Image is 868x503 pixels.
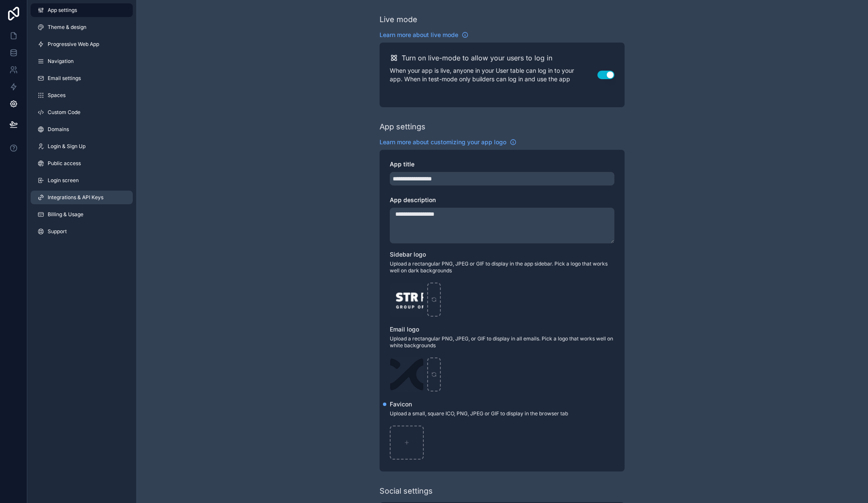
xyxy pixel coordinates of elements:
a: Integrations & API Keys [31,191,133,204]
span: App title [390,160,414,168]
span: Upload a rectangular PNG, JPEG, or GIF to display in all emails. Pick a logo that works well on w... [390,335,614,349]
a: Spaces [31,89,133,102]
span: Billing & Usage [48,211,83,218]
a: Public access [31,157,133,170]
span: Public access [48,160,81,167]
span: App settings [48,7,77,14]
a: Support [31,225,133,238]
a: App settings [31,3,133,17]
div: Live mode [380,14,417,26]
span: Spaces [48,92,66,99]
span: Domains [48,126,69,133]
a: Email settings [31,71,133,85]
span: Upload a small, square ICO, PNG, JPEG or GIF to display in the browser tab [390,410,614,417]
span: Sidebar logo [390,251,426,258]
a: Custom Code [31,106,133,119]
span: Theme & design [48,24,86,31]
span: Upload a rectangular PNG, JPEG or GIF to display in the app sidebar. Pick a logo that works well ... [390,260,614,274]
span: Integrations & API Keys [48,194,103,201]
a: Learn more about live mode [380,31,468,39]
span: Email settings [48,75,81,82]
a: Learn more about customizing your app logo [380,138,517,146]
span: Learn more about customizing your app logo [380,138,506,146]
a: Theme & design [31,20,133,34]
p: When your app is live, anyone in your User table can log in to your app. When in test-mode only b... [390,66,597,83]
a: Login & Sign Up [31,140,133,153]
span: Custom Code [48,109,80,116]
span: App description [390,196,436,203]
h2: Turn on live-mode to allow your users to log in [402,53,552,63]
a: Billing & Usage [31,208,133,221]
div: App settings [380,121,425,133]
span: Login & Sign Up [48,143,86,150]
span: Progressive Web App [48,41,99,48]
a: Login screen [31,174,133,187]
span: Support [48,228,67,235]
span: Login screen [48,177,79,184]
span: Navigation [48,58,74,65]
a: Navigation [31,54,133,68]
span: Favicon [390,400,412,408]
span: Email logo [390,326,419,333]
span: Learn more about live mode [380,31,458,39]
a: Progressive Web App [31,37,133,51]
a: Domains [31,123,133,136]
div: Social settings [380,485,433,497]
